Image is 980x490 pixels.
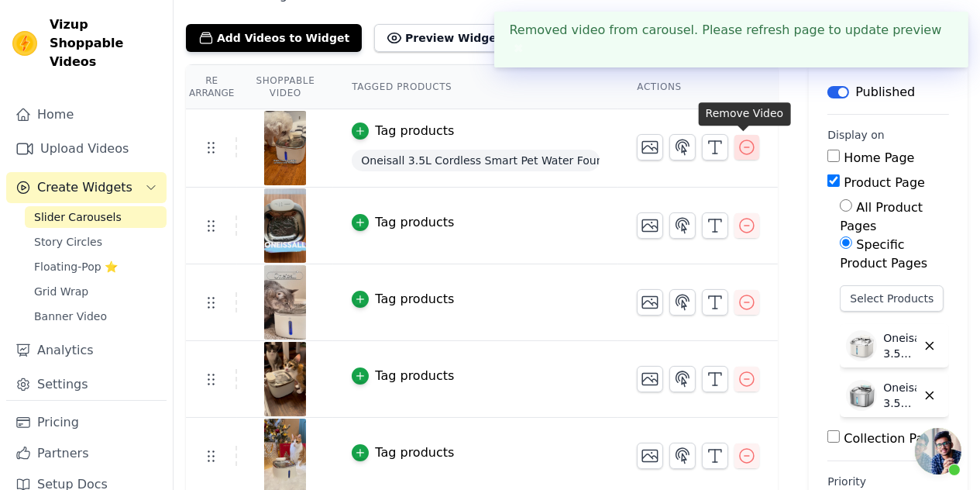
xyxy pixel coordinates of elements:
[915,428,961,474] a: 开放式聊天
[25,305,167,327] a: Banner Video
[375,122,454,140] div: Tag products
[186,24,362,52] button: Add Videos to Widget
[50,16,160,71] span: Vizup Shoppable Videos
[25,256,167,278] a: Floating-Pop ⭐
[352,150,600,171] span: Oneisall 3.5L Cordless Smart Pet Water Fountain White with 3PCS Filters
[883,330,916,361] p: Oneisall 3.5L Cordless Smart Pet Water Fountain
[827,474,949,489] label: Priority
[846,330,877,361] img: Oneisall 3.5L Cordless Smart Pet Water Fountain
[12,31,37,56] img: Vizup
[37,178,132,197] span: Create Widgets
[34,209,122,225] span: Slider Carousels
[6,172,167,203] button: Create Widgets
[840,237,927,271] label: Specific Product Pages
[186,65,237,109] th: Re Arrange
[840,200,923,233] label: All Product Pages
[6,335,167,366] a: Analytics
[6,438,167,469] a: Partners
[6,99,167,130] a: Home
[34,284,88,299] span: Grid Wrap
[916,333,943,359] button: Delete widget
[352,122,454,140] button: Tag products
[494,12,969,67] div: Removed video from carousel. Please refresh page to update preview
[25,40,37,54] img: website_grey.svg
[263,265,307,340] img: vizup-images-ca3b.jpg
[510,40,528,58] button: Close
[43,25,76,37] div: v 4.0.25
[6,133,167,164] a: Upload Videos
[916,382,943,409] button: Delete widget
[375,443,454,462] div: Tag products
[34,234,102,250] span: Story Circles
[883,380,916,411] p: Oneisall 3.5L Cordless Smart Pet Water Fountain Stainless Steel
[637,289,663,316] button: Change Thumbnail
[637,134,663,160] button: Change Thumbnail
[844,150,914,165] label: Home Page
[80,93,119,103] div: 域名概述
[263,342,307,416] img: vizup-images-686e.jpg
[844,175,925,190] label: Product Page
[263,111,307,185] img: vizup-images-f041.jpg
[827,127,885,143] legend: Display on
[6,369,167,400] a: Settings
[846,380,877,411] img: Oneisall 3.5L Cordless Smart Pet Water Fountain Stainless Steel
[263,188,307,263] img: vizup-images-ff0f.jpg
[352,213,454,232] button: Tag products
[34,259,118,274] span: Floating-Pop ⭐
[158,91,170,104] img: tab_keywords_by_traffic_grey.svg
[25,25,37,37] img: logo_orange.svg
[637,443,663,469] button: Change Thumbnail
[34,309,107,324] span: Banner Video
[40,40,157,54] div: 域名: [DOMAIN_NAME]
[333,65,618,109] th: Tagged Products
[352,443,454,462] button: Tag products
[844,431,939,446] label: Collection Page
[175,93,255,103] div: 关键词（按流量）
[374,24,514,52] button: Preview Widget
[237,65,333,109] th: Shoppable Video
[25,206,167,228] a: Slider Carousels
[375,367,454,385] div: Tag products
[352,290,454,309] button: Tag products
[637,366,663,392] button: Change Thumbnail
[25,231,167,253] a: Story Circles
[63,91,75,104] img: tab_domain_overview_orange.svg
[840,285,944,312] button: Select Products
[6,407,167,438] a: Pricing
[25,281,167,302] a: Grid Wrap
[637,212,663,239] button: Change Thumbnail
[375,213,454,232] div: Tag products
[352,367,454,385] button: Tag products
[375,290,454,309] div: Tag products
